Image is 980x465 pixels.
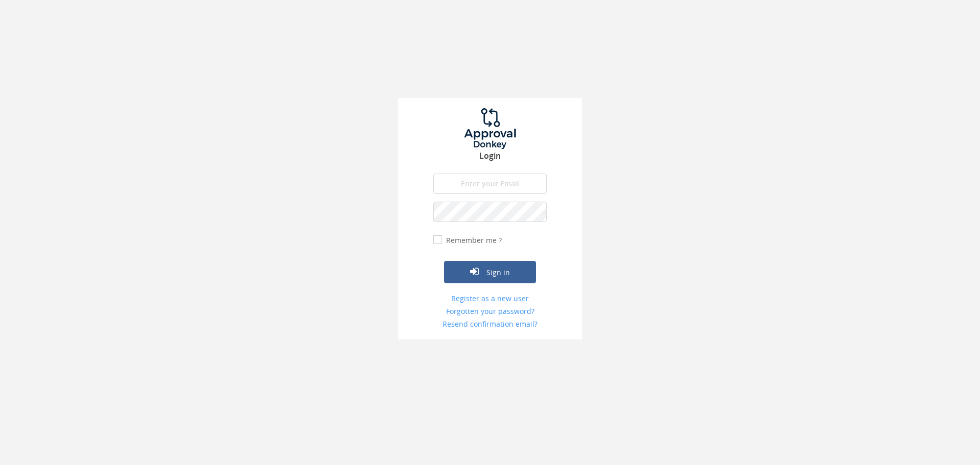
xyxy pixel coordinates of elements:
a: Forgotten your password? [433,306,547,316]
a: Resend confirmation email? [433,319,547,329]
h3: Login [398,152,582,161]
img: logo.png [452,108,528,149]
button: Sign in [444,261,536,283]
label: Remember me ? [444,235,502,246]
input: Enter your Email [433,174,547,194]
a: Register as a new user [433,293,547,304]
